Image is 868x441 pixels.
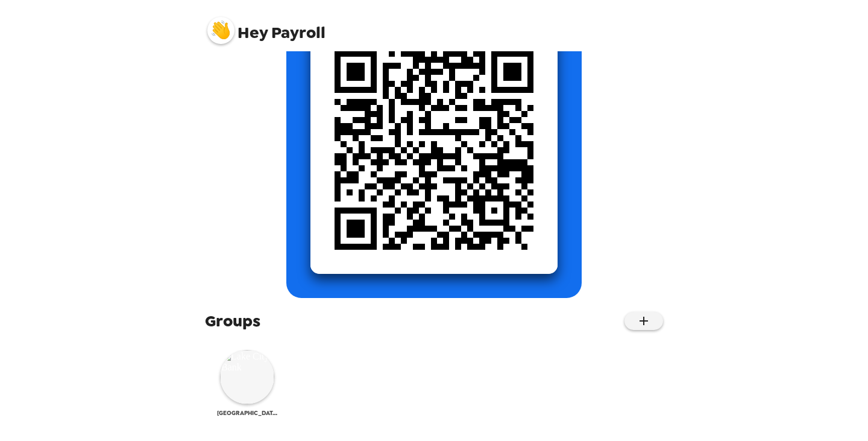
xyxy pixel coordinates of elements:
[220,350,274,404] img: Lake City Bank
[217,409,277,417] span: [GEOGRAPHIC_DATA]
[207,17,234,44] img: profile pic
[207,11,325,41] span: Payroll
[237,22,268,43] span: Hey
[310,27,558,274] img: qr code
[205,310,260,332] span: Groups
